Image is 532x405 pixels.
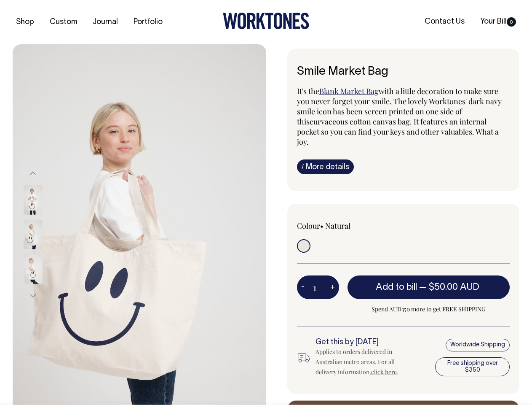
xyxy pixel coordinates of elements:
span: $50.00 AUD [429,283,479,292]
p: It's the with a little decoration to make sure you never forget your smile. The lovely Worktones'... [297,86,510,147]
span: 0 [507,17,516,27]
span: Add to bill [376,283,417,292]
img: Smile Market Bag [24,220,43,249]
img: Smile Market Bag [24,254,43,284]
div: Applies to orders delivered in Australian metro areas. For all delivery information, . [315,347,413,377]
a: Custom [46,15,80,29]
a: Journal [89,15,121,29]
label: Natural [325,221,350,231]
button: Previous [27,164,39,183]
h6: Get this by [DATE] [315,338,413,347]
button: Add to bill —$50.00 AUD [348,275,510,299]
span: i [302,162,304,171]
a: click here [371,368,397,376]
button: Next [27,286,39,305]
a: iMore details [297,159,354,174]
img: Smile Market Bag [24,185,43,215]
h6: Smile Market Bag [297,65,510,78]
button: - [297,279,309,296]
a: Contact Us [421,15,468,29]
a: Blank Market Bag [319,86,379,96]
a: Portfolio [130,15,166,29]
span: • [320,221,323,231]
button: + [326,279,339,296]
a: Shop [13,15,37,29]
span: curvaceous cotton canvas bag. It features an internal pocket so you can find your keys and other ... [297,116,499,147]
a: Your Bill0 [477,15,519,29]
div: Colour [297,221,382,231]
span: Spend AUD350 more to get FREE SHIPPING [348,304,510,314]
span: — [419,283,481,292]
